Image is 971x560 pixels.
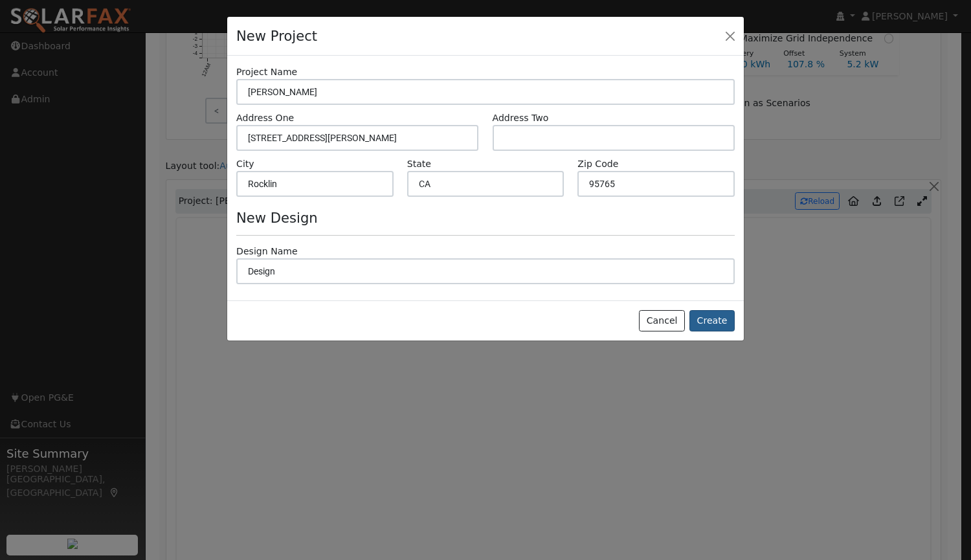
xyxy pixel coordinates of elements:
[236,65,297,79] label: Project Name
[407,157,431,171] label: State
[689,310,735,332] button: Create
[236,111,294,125] label: Address One
[493,111,549,125] label: Address Two
[577,157,618,171] label: Zip Code
[236,157,254,171] label: City
[639,310,685,332] button: Cancel
[236,210,735,226] h4: New Design
[236,26,317,47] h4: New Project
[236,245,298,258] label: Design Name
